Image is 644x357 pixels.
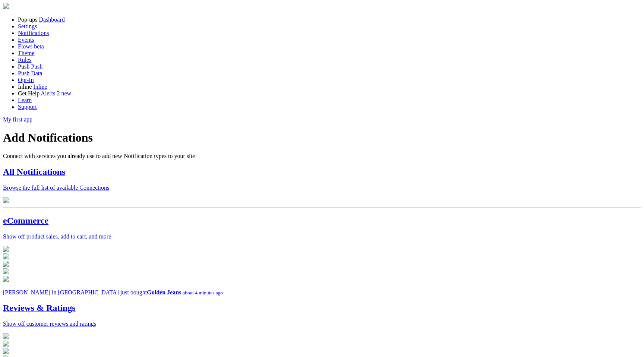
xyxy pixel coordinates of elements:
[57,90,71,97] span: 2 new
[18,70,42,76] a: Push Data
[3,184,641,191] p: Browse the full list of available Connections
[41,90,55,97] span: Alerts
[3,216,641,226] h2: eCommerce
[3,341,9,347] img: fomo_icons_judgeme.svg
[31,63,42,70] a: Push
[18,57,31,63] a: Rules
[3,268,9,274] img: fomo_icons_woo_commerce.svg
[3,253,9,259] img: fomo_icons_shopify.svg
[18,83,32,90] span: Inline
[3,333,9,339] img: fomo_icons_yotpo.svg
[41,90,71,97] a: Alerts 2 new
[3,167,641,177] h2: All Notifications
[18,43,44,50] a: Flows beta
[3,233,641,240] p: Show off product sales, add to cart, and more
[18,63,29,70] span: Push
[3,116,32,123] a: My first app
[147,289,181,296] strong: Golden Jeans
[18,50,34,56] a: Theme
[18,23,37,29] a: Settings
[18,97,32,103] a: Learn
[3,246,9,252] img: fomo_icons_stripe.svg
[18,104,37,110] a: Support
[3,3,9,9] img: fomo-relay-logo-orange.svg
[3,131,641,145] h1: Add Notifications
[18,43,32,50] span: Flows
[18,37,34,43] a: Events
[3,261,9,267] img: fomo_icons_square.svg
[33,83,47,90] a: Inline
[18,90,40,97] span: Get Help
[18,77,34,83] a: Opt-In
[183,290,223,296] small: about 4 minutes ago
[34,43,44,50] span: beta
[3,276,9,282] img: fomo_icons_big_commerce.svg
[18,16,37,23] span: Pop-ups
[39,16,64,23] a: Dashboard
[3,167,641,205] a: All Notifications Browse the full list of available Connections
[3,197,9,203] img: all-integrations.svg
[3,216,641,296] a: eCommerce Show off product sales, add to cart, and more [PERSON_NAME] in [GEOGRAPHIC_DATA] just b...
[3,303,641,313] h2: Reviews & Ratings
[18,30,49,36] a: Notifications
[3,153,641,159] p: Connect with services you already use to add new Notification types to your site
[3,289,641,296] p: [PERSON_NAME] in [GEOGRAPHIC_DATA] just bought
[3,320,641,327] p: Show off customer reviews and ratings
